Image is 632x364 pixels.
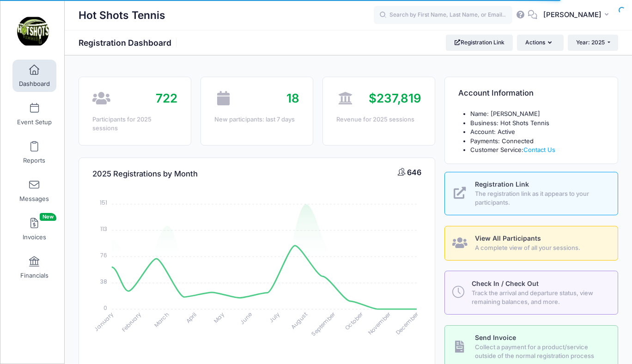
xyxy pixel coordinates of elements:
tspan: April [184,310,198,324]
span: Registration Link [475,180,529,188]
tspan: December [394,310,420,336]
li: Customer Service: [470,146,604,155]
a: Contact Us [523,146,555,153]
a: View All Participants A complete view of all your sessions. [444,226,618,261]
span: The registration link as it appears to your participants. [475,189,608,207]
span: 646 [407,168,421,177]
span: Invoices [23,233,46,241]
span: $237,819 [369,91,421,105]
tspan: 113 [100,225,107,233]
tspan: August [289,310,309,330]
tspan: January [93,310,115,333]
a: Dashboard [12,60,56,92]
span: Track the arrival and departure status, view remaining balances, and more. [472,289,607,307]
span: Send Invoice [475,334,516,341]
a: Check In / Check Out Track the arrival and departure status, view remaining balances, and more. [444,271,618,314]
a: Messages [12,175,56,207]
h1: Registration Dashboard [79,38,179,48]
a: Reports [12,136,56,169]
li: Business: Hot Shots Tennis [470,119,604,128]
li: Payments: Connected [470,137,604,146]
span: Year: 2025 [576,39,605,46]
tspan: March [152,310,171,329]
h4: 2025 Registrations by Month [92,161,198,187]
tspan: February [120,310,143,333]
tspan: 151 [100,199,107,206]
span: 18 [286,91,299,105]
tspan: July [267,310,281,324]
span: View All Participants [475,234,541,242]
button: [PERSON_NAME] [537,5,618,26]
h1: Hot Shots Tennis [79,5,165,26]
span: Reports [23,157,45,164]
span: 722 [156,91,177,105]
span: Collect a payment for a product/service outside of the normal registration process [475,343,608,361]
span: Dashboard [19,80,50,88]
a: Event Setup [12,98,56,130]
li: Name: [PERSON_NAME] [470,109,604,119]
h4: Account Information [458,80,534,107]
span: New [40,213,56,221]
tspan: 0 [103,303,107,311]
span: A complete view of all your sessions. [475,243,608,253]
button: Year: 2025 [568,35,618,50]
span: Messages [19,195,49,203]
a: Financials [12,251,56,284]
span: Financials [20,272,49,279]
tspan: September [310,310,337,337]
a: Hot Shots Tennis [0,10,65,54]
tspan: 76 [100,251,107,259]
div: New participants: last 7 days [214,115,299,124]
tspan: November [366,310,393,336]
div: Revenue for 2025 sessions [336,115,421,124]
img: Hot Shots Tennis [16,14,50,49]
div: Participants for 2025 sessions [92,115,177,133]
a: Registration Link The registration link as it appears to your participants. [444,172,618,215]
tspan: 38 [100,277,107,285]
span: Event Setup [17,118,52,126]
a: Registration Link [446,35,513,50]
button: Actions [517,35,563,50]
input: Search by First Name, Last Name, or Email... [374,6,512,24]
tspan: June [238,310,254,326]
li: Account: Active [470,127,604,137]
tspan: May [212,310,226,324]
span: [PERSON_NAME] [543,10,602,20]
tspan: October [343,310,365,332]
a: InvoicesNew [12,213,56,245]
span: Check In / Check Out [472,279,539,287]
